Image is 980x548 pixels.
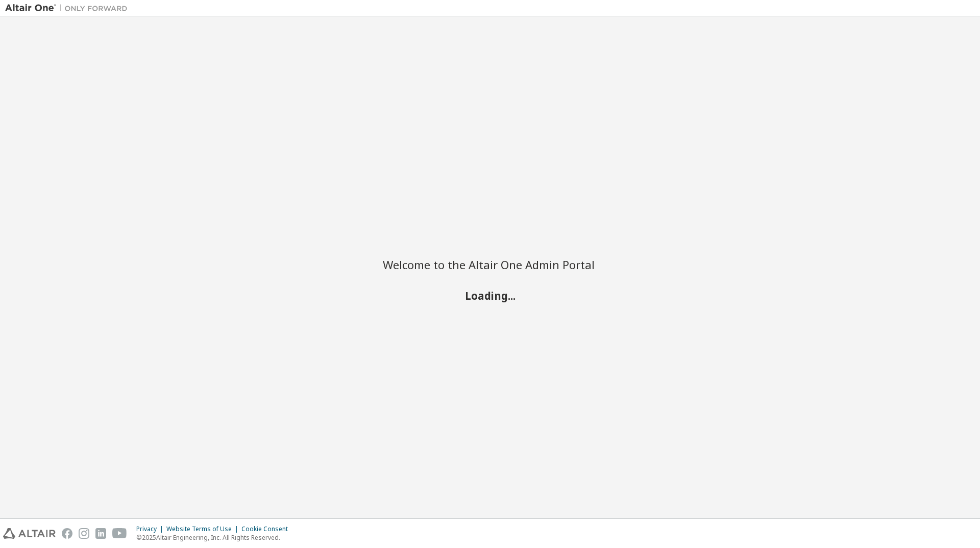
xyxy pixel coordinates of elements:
img: youtube.svg [112,528,127,539]
div: Website Terms of Use [166,525,241,533]
div: Cookie Consent [241,525,294,533]
img: altair_logo.svg [3,528,56,539]
img: instagram.svg [79,528,89,539]
img: Altair One [5,3,133,13]
div: Privacy [136,525,166,533]
img: facebook.svg [62,528,72,539]
img: linkedin.svg [95,528,106,539]
p: © 2025 Altair Engineering, Inc. All Rights Reserved. [136,533,294,542]
h2: Welcome to the Altair One Admin Portal [383,257,597,272]
h2: Loading... [383,289,597,302]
